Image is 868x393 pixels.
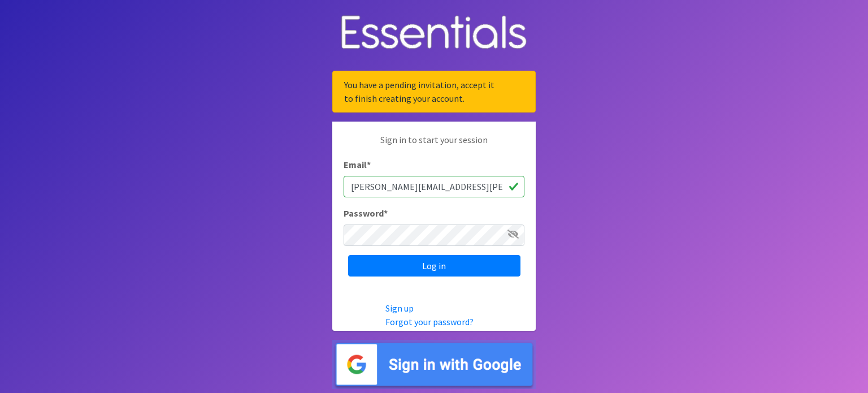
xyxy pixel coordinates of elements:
[348,255,520,277] input: Log in
[385,316,474,327] a: Forgot your password?
[367,159,371,170] abbr: required
[332,4,536,62] img: Human Essentials
[332,71,536,113] div: You have a pending invitation, accept it to finish creating your account.
[344,158,371,171] label: Email
[344,206,388,220] label: Password
[385,303,414,314] a: Sign up
[332,340,536,389] img: Sign in with Google
[344,133,524,158] p: Sign in to start your session
[384,208,388,219] abbr: required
